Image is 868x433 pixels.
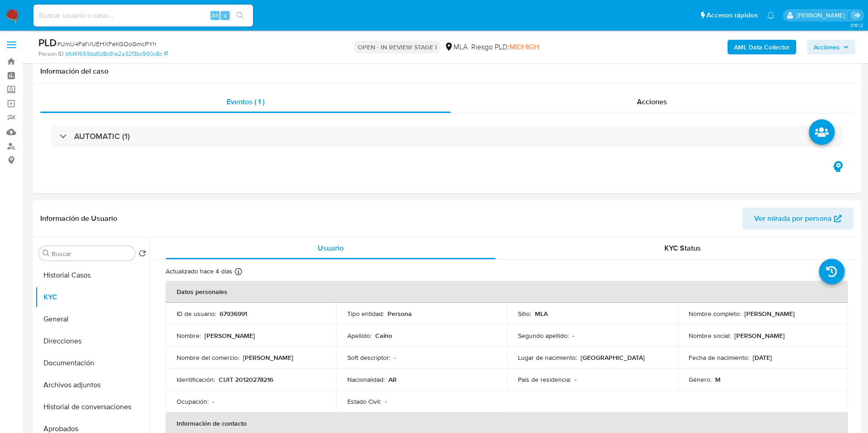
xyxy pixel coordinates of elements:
[35,264,150,286] button: Historial Casos
[166,267,232,276] p: Actualizado hace 4 días
[734,40,790,54] b: AML Data Collector
[689,353,749,362] p: Fecha de nacimiento :
[388,310,412,318] p: Persona
[177,310,216,318] p: ID de usuario :
[471,42,539,52] span: Riesgo PLD:
[767,11,775,19] a: Notificaciones
[347,310,384,318] p: Tipo entidad :
[226,96,264,107] span: Eventos ( 1 )
[518,353,577,362] p: Lugar de nacimiento :
[231,9,249,22] button: search-icon
[35,330,150,352] button: Direcciones
[581,353,645,362] p: [GEOGRAPHIC_DATA]
[664,243,701,253] span: KYC Status
[35,374,150,396] button: Archivos adjuntos
[535,310,548,318] p: MLA
[166,281,848,303] th: Datos personales
[637,96,667,107] span: Acciones
[347,353,390,362] p: Soft descriptor :
[706,11,758,20] span: Accesos rápidos
[742,208,853,230] button: Ver mirada por persona
[518,331,569,340] p: Segundo apellido :
[220,310,247,318] p: 67936991
[35,286,150,308] button: KYC
[753,353,772,362] p: [DATE]
[518,310,531,318] p: Sitio :
[139,250,146,260] button: Volver al orden por defecto
[814,40,840,54] span: Acciones
[797,11,848,20] p: julieta.rodriguez@mercadolibre.com
[40,67,853,76] h1: Información del caso
[318,243,344,253] span: Usuario
[35,352,150,374] button: Documentación
[689,331,731,340] p: Nombre social :
[33,10,253,21] input: Buscar usuario o caso...
[394,353,396,362] p: -
[38,35,57,50] b: PLD
[347,375,385,384] p: Nacionalidad :
[715,375,721,384] p: M
[243,353,293,362] p: [PERSON_NAME]
[177,375,215,384] p: Identificación :
[212,397,214,406] p: -
[347,331,372,340] p: Apellido :
[354,41,441,53] p: OPEN - IN REVIEW STAGE I
[689,375,712,384] p: Género :
[35,308,150,330] button: General
[734,331,785,340] p: [PERSON_NAME]
[744,310,795,318] p: [PERSON_NAME]
[375,331,392,340] p: Caino
[57,39,156,48] span: # UmU4FafVUEHXFeKGOoGmcPYh
[177,397,209,406] p: Ocupación :
[807,40,855,54] button: Acciones
[388,375,397,384] p: AR
[518,375,571,384] p: País de residencia :
[509,42,539,52] span: MIDHIGH
[689,310,741,318] p: Nombre completo :
[43,250,50,257] button: Buscar
[224,11,226,20] span: s
[572,331,574,340] p: -
[35,396,150,418] button: Historial de conversaciones
[575,375,577,384] p: -
[38,50,64,58] b: Person ID
[852,11,861,20] a: Salir
[51,126,842,147] div: AUTOMATIC (1)
[444,42,468,52] div: MLA
[728,40,796,54] button: AML Data Collector
[385,397,387,406] p: -
[754,208,832,230] span: Ver mirada por persona
[211,11,219,20] span: Alt
[347,397,381,406] p: Estado Civil :
[177,353,239,362] p: Nombre del comercio :
[205,331,255,340] p: [PERSON_NAME]
[177,331,201,340] p: Nombre :
[219,375,273,384] p: CUIT 20120278216
[52,250,131,258] input: Buscar
[65,50,168,58] a: bfcf41659bd0d8c91a2a32f3bc990c8c
[74,131,130,141] h3: AUTOMATIC (1)
[40,214,117,223] h1: Información de Usuario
